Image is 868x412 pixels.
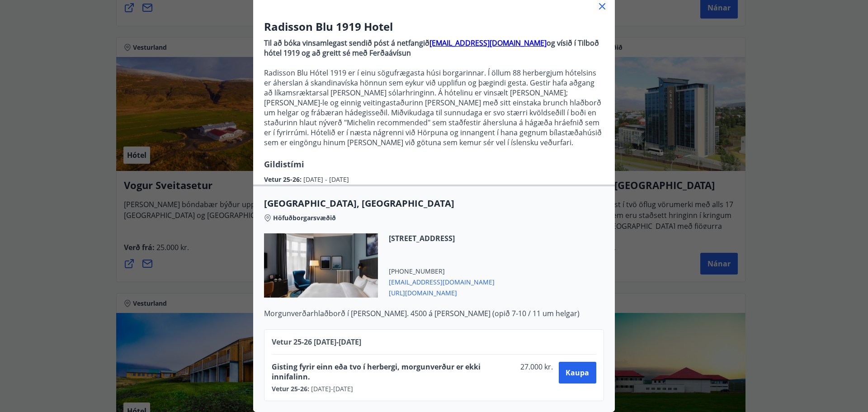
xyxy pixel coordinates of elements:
span: [STREET_ADDRESS] [389,233,495,243]
span: Höfuðborgarsvæðið [273,213,336,223]
span: Vetur 25-26 : [264,175,303,184]
span: Gildistími [264,159,304,170]
span: [EMAIL_ADDRESS][DOMAIN_NAME] [389,276,495,287]
span: [URL][DOMAIN_NAME] [389,287,495,298]
strong: Til að bóka vinsamlegast sendið póst á netfangið [264,38,429,48]
h3: Radisson Blu 1919 Hotel [264,19,604,34]
span: [PHONE_NUMBER] [389,267,495,276]
span: [GEOGRAPHIC_DATA], [GEOGRAPHIC_DATA] [264,197,604,210]
strong: og vísið í Tilboð hótel 1919 og að greitt sé með Ferðaávísun [264,38,599,58]
a: [EMAIL_ADDRESS][DOMAIN_NAME] [429,38,547,48]
p: Radisson Blu Hótel 1919 er í einu sögufrægasta húsi borgarinnar. Í öllum 88 herbergjum hótelsins ... [264,68,604,147]
span: [DATE] - [DATE] [303,175,349,184]
span: Vetur 25-26 [DATE] - [DATE] [272,337,361,347]
p: Morgunverðarhlaðborð í [PERSON_NAME]. 4500 á [PERSON_NAME] (opið 7-10 / 11 um helgar) [264,308,604,318]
